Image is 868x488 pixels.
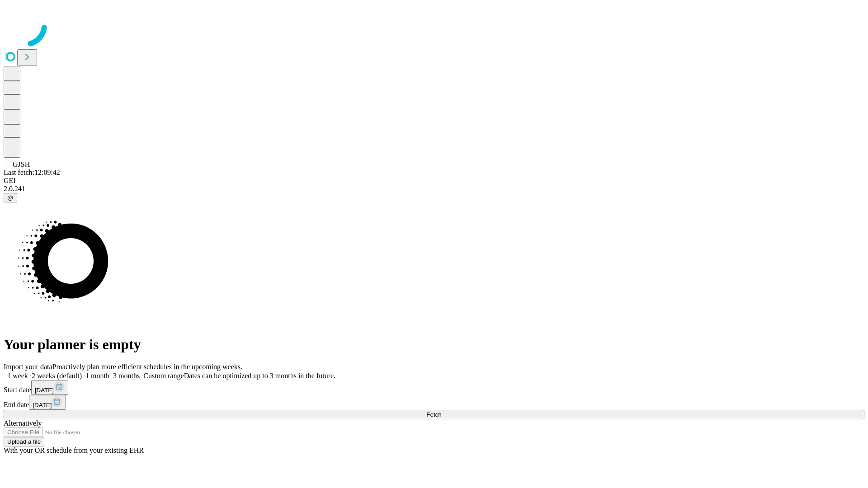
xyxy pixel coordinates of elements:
[31,380,68,395] button: [DATE]
[184,372,335,380] span: Dates can be optimized up to 3 months in the future.
[52,363,242,371] span: Proactively plan more efficient schedules in the upcoming weeks.
[4,437,44,446] button: Upload a file
[4,380,864,395] div: Start date
[7,372,28,380] span: 1 week
[426,411,441,418] span: Fetch
[35,387,54,394] span: [DATE]
[33,402,52,408] span: [DATE]
[4,177,864,185] div: GEI
[13,160,30,168] span: GJSH
[4,169,60,176] span: Last fetch: 12:09:42
[4,363,52,371] span: Import your data
[143,372,184,380] span: Custom range
[4,185,864,193] div: 2.0.241
[113,372,140,380] span: 3 months
[85,372,109,380] span: 1 month
[4,193,17,202] button: @
[4,410,864,419] button: Fetch
[32,372,82,380] span: 2 weeks (default)
[4,336,864,353] h1: Your planner is empty
[7,194,14,201] span: @
[4,446,144,454] span: With your OR schedule from your existing EHR
[4,419,42,427] span: Alternatively
[4,395,864,410] div: End date
[29,395,66,410] button: [DATE]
